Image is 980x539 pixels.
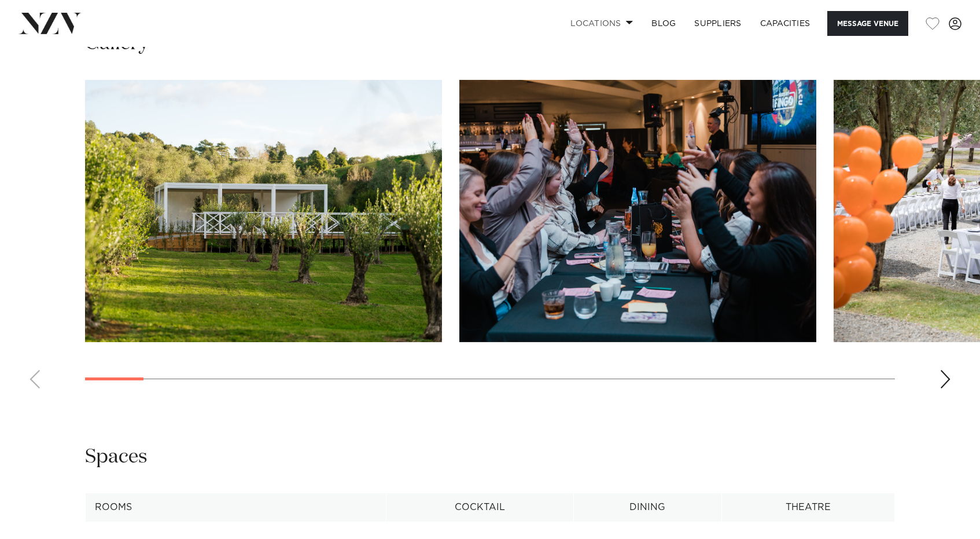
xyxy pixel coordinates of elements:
[573,493,721,522] th: Dining
[386,493,573,522] th: Cocktail
[85,80,442,342] swiper-slide: 1 / 30
[642,11,685,36] a: BLOG
[561,11,642,36] a: Locations
[685,11,750,36] a: SUPPLIERS
[86,493,386,522] th: Rooms
[751,11,820,36] a: Capacities
[721,493,894,522] th: Theatre
[19,13,82,34] img: nzv-logo.png
[459,80,816,342] swiper-slide: 2 / 30
[827,11,908,36] button: Message Venue
[85,444,148,470] h2: Spaces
